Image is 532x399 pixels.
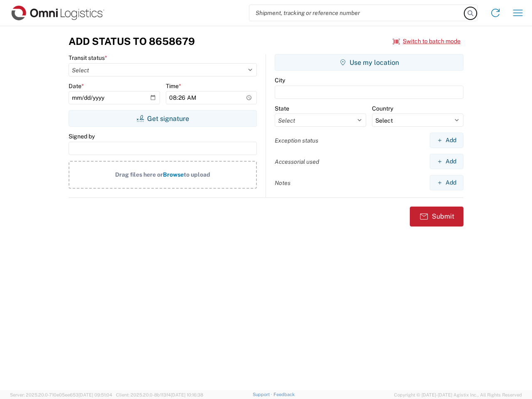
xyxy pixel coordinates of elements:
[430,175,463,190] button: Add
[253,392,273,397] a: Support
[69,54,107,62] label: Transit status
[163,171,184,178] span: Browse
[69,35,195,47] h3: Add Status to 8658679
[69,82,84,90] label: Date
[275,137,318,144] label: Exception status
[69,133,95,140] label: Signed by
[10,392,112,397] span: Server: 2025.20.0-710e05ee653
[410,207,463,227] button: Submit
[275,76,285,84] label: City
[249,5,465,21] input: Shipment, tracking or reference number
[275,54,463,71] button: Use my location
[166,82,181,90] label: Time
[275,105,289,112] label: State
[69,110,257,127] button: Get signature
[115,171,163,178] span: Drag files here or
[275,158,319,165] label: Accessorial used
[430,133,463,148] button: Add
[275,179,291,187] label: Notes
[116,392,203,397] span: Client: 2025.20.0-8b113f4
[171,392,203,397] span: [DATE] 10:16:38
[184,171,210,178] span: to upload
[273,392,295,397] a: Feedback
[430,154,463,169] button: Add
[394,391,522,399] span: Copyright © [DATE]-[DATE] Agistix Inc., All Rights Reserved
[393,34,461,48] button: Switch to batch mode
[372,105,393,112] label: Country
[79,392,112,397] span: [DATE] 09:51:04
